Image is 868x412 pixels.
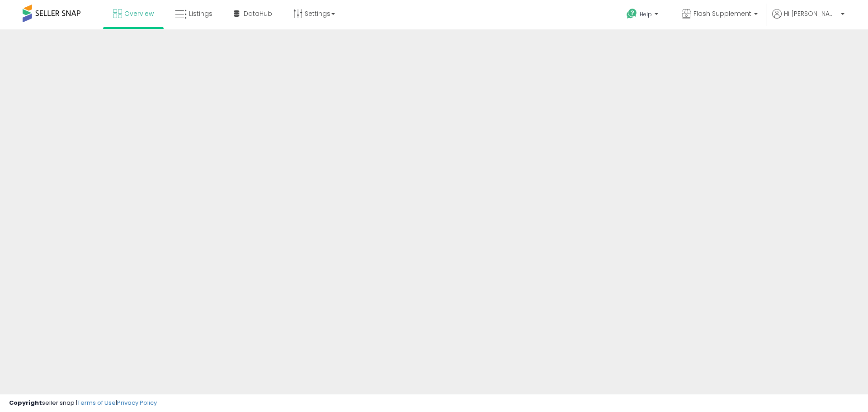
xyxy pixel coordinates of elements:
span: Hi [PERSON_NAME] [784,9,838,18]
a: Hi [PERSON_NAME] [772,9,844,29]
span: Flash Supplement [693,9,751,18]
a: Privacy Policy [117,398,157,407]
span: Overview [124,9,154,18]
strong: Copyright [9,398,42,407]
span: Help [640,10,652,18]
span: DataHub [244,9,272,18]
div: seller snap | | [9,399,157,407]
a: Help [619,1,667,29]
i: Get Help [626,8,637,19]
span: Listings [189,9,212,18]
a: Terms of Use [77,398,116,407]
